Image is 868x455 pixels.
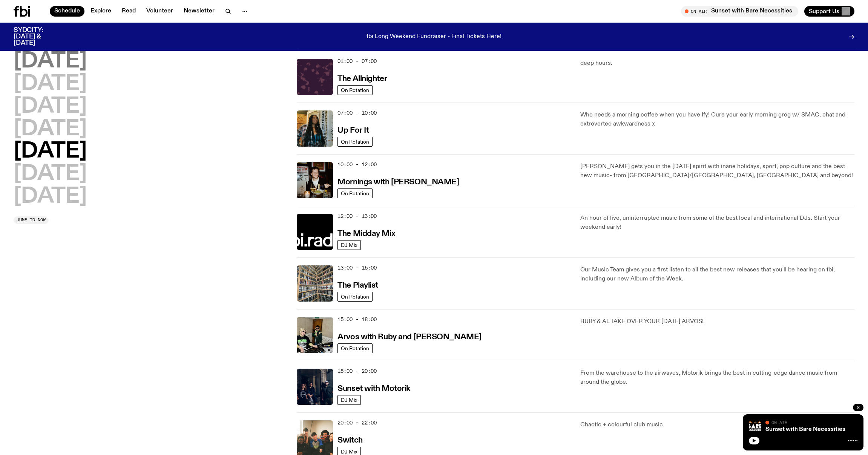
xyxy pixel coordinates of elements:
[337,343,373,353] a: On Rotation
[804,6,854,17] button: Support Us
[142,6,178,17] a: Volunteer
[337,282,378,290] h3: The Playlist
[765,426,845,432] a: Sunset with Bare Necessities
[749,420,761,432] img: Bare Necessities
[297,265,333,302] img: A corner shot of the fbi music library
[341,139,369,145] span: On Rotation
[337,280,378,290] a: The Playlist
[337,435,362,444] a: Switch
[337,127,369,135] h3: Up For It
[337,74,387,83] a: The Allnighter
[14,186,87,207] button: [DATE]
[297,110,333,147] img: Ify - a Brown Skin girl with black braided twists, looking up to the side with her tongue stickin...
[771,420,787,425] span: On Air
[337,419,377,426] span: 20:00 - 22:00
[14,51,87,72] button: [DATE]
[580,265,854,283] p: Our Music Team gives you a first listen to all the best new releases that you'll be hearing on fb...
[14,164,87,185] button: [DATE]
[337,385,410,393] h3: Sunset with Motorik
[179,6,219,17] a: Newsletter
[117,6,140,17] a: Read
[367,34,501,40] p: fbi Long Weekend Fundraiser - Final Tickets Here!
[14,216,49,224] button: Jump to now
[337,230,395,238] h3: The Midday Mix
[337,437,362,444] h3: Switch
[337,395,361,405] a: DJ Mix
[337,75,387,83] h3: The Allnighter
[337,177,459,186] a: Mornings with [PERSON_NAME]
[341,397,357,403] span: DJ Mix
[580,110,854,129] p: Who needs a morning coffee when you have Ify! Cure your early morning grog w/ SMAC, chat and extr...
[14,27,62,46] h3: SYDCITY: [DATE] & [DATE]
[14,96,87,117] button: [DATE]
[681,6,798,17] button: On AirSunset with Bare Necessities
[341,449,357,455] span: DJ Mix
[337,137,373,147] a: On Rotation
[809,8,839,15] span: Support Us
[337,264,377,271] span: 13:00 - 15:00
[86,6,116,17] a: Explore
[337,161,377,168] span: 10:00 - 12:00
[14,74,87,95] button: [DATE]
[341,87,369,93] span: On Rotation
[580,214,854,232] p: An hour of live, uninterrupted music from some of the best local and international DJs. Start you...
[341,191,369,196] span: On Rotation
[580,317,854,326] p: RUBY & AL TAKE OVER YOUR [DATE] ARVOS!
[580,59,854,68] p: deep hours.
[337,228,395,238] a: The Midday Mix
[580,369,854,387] p: From the warehouse to the airwaves, Motorik brings the best in cutting-edge dance music from arou...
[337,240,361,250] a: DJ Mix
[341,242,357,248] span: DJ Mix
[337,213,377,220] span: 12:00 - 13:00
[337,85,373,95] a: On Rotation
[14,141,87,162] button: [DATE]
[14,119,87,140] button: [DATE]
[341,294,369,300] span: On Rotation
[337,292,373,302] a: On Rotation
[580,162,854,180] p: [PERSON_NAME] gets you in the [DATE] spirit with inane holidays, sport, pop culture and the best ...
[337,109,377,116] span: 07:00 - 10:00
[337,333,481,341] h3: Arvos with Ruby and [PERSON_NAME]
[17,218,46,222] span: Jump to now
[297,317,333,353] img: Ruby wears a Collarbones t shirt and pretends to play the DJ decks, Al sings into a pringles can....
[337,332,481,341] a: Arvos with Ruby and [PERSON_NAME]
[337,368,377,375] span: 18:00 - 20:00
[337,383,410,393] a: Sunset with Motorik
[337,316,377,323] span: 15:00 - 18:00
[341,346,369,351] span: On Rotation
[580,420,854,429] p: Chaotic + colourful club music
[337,188,373,198] a: On Rotation
[50,6,84,17] a: Schedule
[337,125,369,135] a: Up For It
[297,162,333,198] img: Sam blankly stares at the camera, brightly lit by a camera flash wearing a hat collared shirt and...
[337,58,377,65] span: 01:00 - 07:00
[337,178,459,186] h3: Mornings with [PERSON_NAME]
